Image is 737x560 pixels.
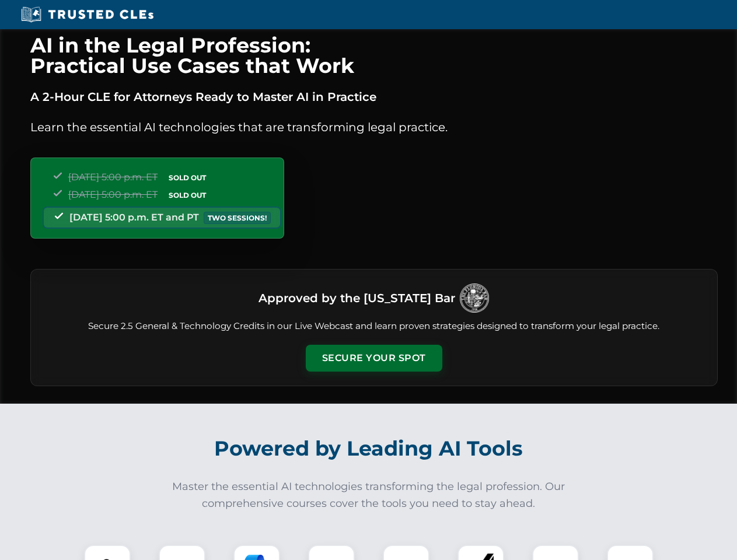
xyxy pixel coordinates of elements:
h3: Approved by the [US_STATE] Bar [259,288,455,309]
span: SOLD OUT [165,171,210,184]
p: Learn the essential AI technologies that are transforming legal practice. [30,118,718,136]
h1: AI in the Legal Profession: Practical Use Cases that Work [30,35,718,76]
button: Secure Your Spot [306,345,442,372]
span: SOLD OUT [165,189,210,201]
img: Logo [460,283,489,313]
span: [DATE] 5:00 p.m. ET [68,171,158,183]
img: Trusted CLEs [18,6,157,23]
h2: Powered by Leading AI Tools [46,428,692,469]
p: Secure 2.5 General & Technology Credits in our Live Webcast and learn proven strategies designed ... [45,320,703,333]
span: [DATE] 5:00 p.m. ET [68,189,158,200]
p: A 2-Hour CLE for Attorneys Ready to Master AI in Practice [30,87,718,106]
p: Master the essential AI technologies transforming the legal profession. Our comprehensive courses... [165,478,573,512]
